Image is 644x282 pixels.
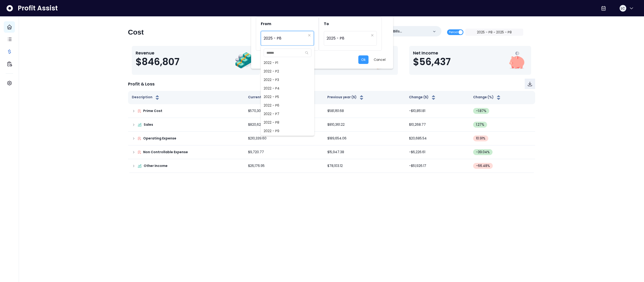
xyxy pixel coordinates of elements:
[261,84,314,93] span: 2022 - P4
[305,51,308,54] svg: search
[261,76,314,84] span: 2022 - P3
[371,34,374,37] svg: close
[327,33,369,44] span: 2025 - P8
[371,33,374,38] button: Clear
[261,93,314,101] span: 2022 - P5
[261,101,314,110] span: 2022 - P6
[261,67,314,76] span: 2022 - P2
[324,21,329,27] span: To
[261,127,314,135] span: 2022 - P9
[264,33,306,44] span: 2025 - P8
[358,55,369,64] button: Ok
[308,34,311,37] svg: close
[371,55,388,64] button: Cancel
[18,4,58,13] span: Profit Assist
[308,33,311,38] button: Clear
[261,21,271,27] span: From
[261,118,314,127] span: 2022 - P8
[621,6,625,11] span: LC
[261,58,314,67] span: 2022 - P1
[261,110,314,118] span: 2022 - P7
